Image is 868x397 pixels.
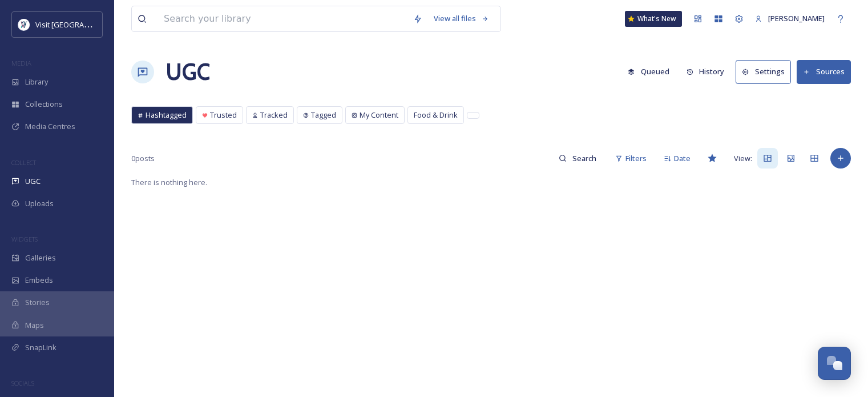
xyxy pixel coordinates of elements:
[25,99,63,110] span: Collections
[146,110,187,121] span: Hashtagged
[625,153,647,164] span: Filters
[428,7,495,30] a: View all files
[11,379,34,387] span: SOCIALS
[18,19,30,30] img: Untitled%20design%20%2897%29.png
[25,121,75,132] span: Media Centres
[818,347,851,380] button: Open Chat
[681,61,736,83] a: History
[131,153,155,164] span: 0 posts
[25,275,53,286] span: Embeds
[260,110,288,121] span: Tracked
[165,55,210,89] a: UGC
[158,6,407,31] input: Search your library
[625,11,682,27] a: What's New
[797,60,851,83] button: Sources
[567,147,604,170] input: Search
[11,235,38,243] span: WIDGETS
[414,110,458,121] span: Food & Drink
[311,110,336,121] span: Tagged
[25,198,54,209] span: Uploads
[210,110,237,121] span: Trusted
[25,77,48,87] span: Library
[674,153,691,164] span: Date
[736,60,791,83] button: Settings
[749,7,830,30] a: [PERSON_NAME]
[35,19,124,30] span: Visit [GEOGRAPHIC_DATA]
[25,297,50,308] span: Stories
[11,59,31,67] span: MEDIA
[768,13,825,23] span: [PERSON_NAME]
[681,61,730,83] button: History
[736,60,797,83] a: Settings
[25,320,44,331] span: Maps
[360,110,398,121] span: My Content
[25,252,56,263] span: Galleries
[131,177,207,187] span: There is nothing here.
[734,153,752,164] span: View:
[25,176,41,187] span: UGC
[622,61,675,83] button: Queued
[25,342,56,353] span: SnapLink
[622,61,681,83] a: Queued
[11,158,36,167] span: COLLECT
